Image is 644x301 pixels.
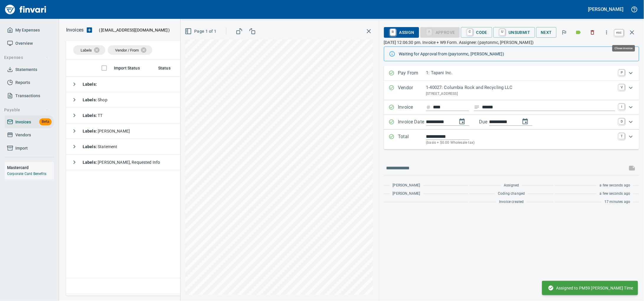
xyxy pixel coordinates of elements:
[114,64,148,72] span: Import Status
[5,142,54,155] a: Import
[467,29,473,35] a: C
[619,104,625,110] a: I
[83,144,117,149] span: Statement
[5,76,54,89] a: Reports
[5,115,54,129] a: InvoicesBeta
[499,199,524,205] span: Invoice created
[466,27,488,37] span: Code
[455,115,469,129] button: change date
[426,104,431,111] svg: Invoice number
[518,115,532,129] button: change due date
[500,29,505,35] a: U
[4,54,49,61] span: Expenses
[83,113,103,118] span: TT
[83,129,98,133] strong: Labels :
[461,27,492,38] button: CCode
[474,104,480,110] svg: Invoice description
[5,128,54,142] a: Vendors
[615,29,624,36] a: esc
[81,48,92,52] span: Labels
[83,97,98,102] strong: Labels :
[7,172,46,176] a: Corporate Card Benefits
[4,106,49,114] span: Payable
[4,2,48,16] img: Finvari
[398,70,426,77] p: Pay From
[586,26,599,39] button: Discard
[426,91,615,97] p: [STREET_ADDRESS]
[15,145,28,152] span: Import
[600,191,630,197] span: a few seconds ago
[479,118,507,125] p: Due
[398,118,426,126] p: Invoice Date
[384,66,639,81] div: Expand
[399,49,634,59] div: Waiting for Approval from (paytonmc, [PERSON_NAME])
[114,64,140,72] span: Import Status
[84,27,95,34] button: Upload an Invoice
[426,84,615,91] p: 1-40027: Columbia Rock and Recycling LLC
[83,97,107,102] span: Shop
[95,27,170,33] p: ( )
[115,48,139,52] span: Vendor / From
[158,64,171,72] span: Status
[600,183,630,188] span: a few seconds ago
[83,129,130,133] span: [PERSON_NAME]
[572,26,585,39] button: Labels
[83,160,160,165] span: [PERSON_NAME], Requested Info
[625,161,639,175] span: This records your message into the invoice and notifies anyone mentioned
[619,84,625,90] a: V
[493,27,535,38] button: UUnsubmit
[384,27,419,38] button: RAssign
[384,39,639,45] p: [DATE] 12:06:30 pm. Invoice + W9 Form. Assignee: (paytonmc, [PERSON_NAME])
[184,26,219,37] button: Page 1 of 1
[600,26,613,39] button: More
[619,70,625,75] a: P
[393,183,420,188] span: [PERSON_NAME]
[83,82,97,87] strong: Labels :
[15,118,31,126] span: Invoices
[15,92,40,100] span: Transactions
[536,27,557,38] button: Next
[15,27,40,34] span: My Expenses
[2,105,51,115] button: Payable
[73,45,105,55] div: Labels
[15,79,30,86] span: Reports
[558,26,571,39] button: Flag
[7,164,54,171] h6: Mastercard
[420,29,460,34] div: Coding Required
[498,191,525,197] span: Coding changed
[398,84,426,97] p: Vendor
[39,118,52,125] span: Beta
[587,5,625,14] button: [PERSON_NAME]
[15,131,31,139] span: Vendors
[158,64,178,72] span: Status
[66,27,84,34] nav: breadcrumb
[619,118,625,124] a: D
[548,285,633,291] span: Assigned to PM59 [PERSON_NAME] Time
[83,144,98,149] strong: Labels :
[5,63,54,76] a: Statements
[5,24,54,37] a: My Expenses
[389,27,414,37] span: Assign
[619,133,625,139] a: T
[186,28,216,35] span: Page 1 of 1
[605,199,630,205] span: 17 minutes ago
[108,45,152,55] div: Vendor / From
[384,115,639,130] div: Expand
[83,113,98,118] strong: Labels :
[384,81,639,100] div: Expand
[426,140,615,146] p: (basis + $0.00 Wholesale tax)
[83,160,98,165] strong: Labels :
[5,37,54,50] a: Overview
[5,89,54,102] a: Transactions
[100,27,168,33] span: [EMAIL_ADDRESS][DOMAIN_NAME]
[398,104,426,111] p: Invoice
[393,191,420,197] span: [PERSON_NAME]
[15,66,37,73] span: Statements
[588,6,624,12] h5: [PERSON_NAME]
[390,29,396,35] a: R
[15,40,33,47] span: Overview
[541,29,552,36] span: Next
[384,130,639,149] div: Expand
[504,183,519,188] span: Assigned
